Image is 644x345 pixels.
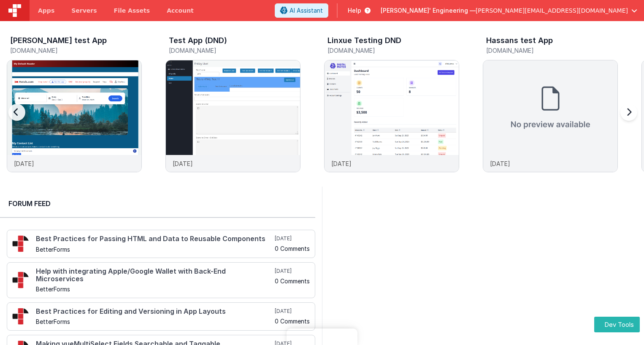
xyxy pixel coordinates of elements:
span: Help [348,6,361,15]
p: [DATE] [173,159,193,168]
button: [PERSON_NAME]' Engineering — [PERSON_NAME][EMAIL_ADDRESS][DOMAIN_NAME] [381,6,637,15]
h4: Best Practices for Passing HTML and Data to Reusable Components [36,235,273,243]
a: Best Practices for Passing HTML and Data to Reusable Components BetterForms [DATE] 0 Comments [7,230,315,258]
h5: [DOMAIN_NAME] [486,47,618,54]
h4: Help with integrating Apple/Google Wallet with Back-End Microservices [36,268,273,283]
p: [DATE] [331,159,352,168]
span: File Assets [114,6,150,15]
h5: BetterForms [36,286,273,292]
h3: Test App (DND) [169,36,227,45]
button: AI Assistant [275,3,328,18]
h3: Hassans test App [486,36,553,45]
p: [DATE] [490,159,510,168]
button: Dev Tools [594,317,640,332]
h5: [DOMAIN_NAME] [327,47,459,54]
span: AI Assistant [290,6,323,15]
h5: 0 Comments [275,245,310,252]
span: Servers [71,6,97,15]
h5: BetterForms [36,318,273,325]
h3: Linxue Testing DND [327,36,401,45]
span: [PERSON_NAME][EMAIL_ADDRESS][DOMAIN_NAME] [476,6,628,15]
span: [PERSON_NAME]' Engineering — [381,6,476,15]
a: Best Practices for Editing and Versioning in App Layouts BetterForms [DATE] 0 Comments [7,302,315,331]
span: Apps [38,6,54,15]
h3: [PERSON_NAME] test App [10,36,107,45]
h5: [DOMAIN_NAME] [10,47,142,54]
h5: 0 Comments [275,278,310,284]
h4: Best Practices for Editing and Versioning in App Layouts [36,308,273,315]
h5: 0 Comments [275,318,310,324]
img: 295_2.png [12,308,29,325]
h2: Forum Feed [8,198,307,209]
h5: [DOMAIN_NAME] [169,47,300,54]
h5: [DATE] [275,268,310,274]
img: 295_2.png [12,235,29,252]
h5: [DATE] [275,235,310,242]
a: Help with integrating Apple/Google Wallet with Back-End Microservices BetterForms [DATE] 0 Comments [7,262,315,298]
img: 295_2.png [12,272,29,288]
h5: BetterForms [36,246,273,253]
h5: [DATE] [275,308,310,315]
